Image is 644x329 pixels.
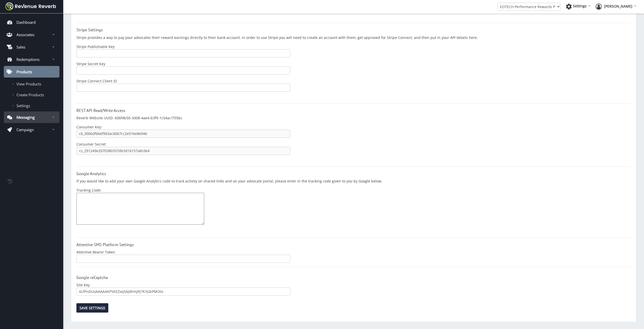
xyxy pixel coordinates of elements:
p: Stripe Connect Client ID [76,79,631,92]
h4: REST API Read/Write Access [76,108,631,113]
p: Messaging [16,115,35,120]
p: Campaign [16,127,34,132]
a: Redemptions [4,54,59,65]
h4: Google reCaptcha [76,275,631,280]
p: Sales [16,44,25,50]
a: [PERSON_NAME] [596,4,636,11]
h4: Stripe Settings [76,27,631,33]
p: Redemptions [16,57,39,62]
p: Tracking Code: [76,188,631,226]
h4: Google Analytics [76,171,631,177]
span: Settings [573,4,587,8]
p: Consumer Secret: [76,142,631,155]
a: View Products [4,79,59,89]
span: Create Products [16,92,44,97]
p: Attentive Bearer Token [76,250,631,263]
img: navbar brand [5,3,56,10]
a: Associates [4,29,59,40]
a: Settings [566,4,591,11]
img: ph-profile.png [596,4,602,10]
a: Products [4,66,59,78]
input: Save Settings [76,303,108,313]
span: [PERSON_NAME] [604,4,632,9]
a: Settings [4,101,59,111]
span: Settings [16,103,30,108]
a: Dashboard [4,16,59,28]
p: Site Key [76,283,631,296]
p: Stripe Publishable Key [76,44,631,57]
a: Campaign [4,124,59,135]
a: Messaging [4,111,59,123]
h4: Attentive SMS Platform Settings [76,242,631,248]
p: If you would like to add your own Google Analytics code to track activity on shared links and on ... [76,179,631,184]
span: View Products [16,81,41,86]
p: Stripe provides a way to pay your advocates their reward earnings directly to their bank account.... [76,35,631,40]
p: Stripe Secret Key [76,61,631,75]
p: Associates [16,32,34,37]
p: Consumer Key: [76,125,631,138]
a: Create Products [4,90,59,100]
p: Products [16,69,32,74]
a: Sales [4,41,59,53]
p: Dashboard [16,20,36,25]
p: Reverb Website UUID: 606f4b50-3d08-4ae4-b3f9-1c54ac1f35bc [76,115,631,121]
